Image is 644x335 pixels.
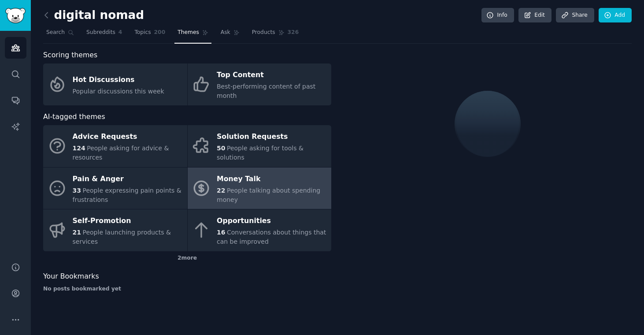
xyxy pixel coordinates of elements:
[43,285,331,293] div: No posts bookmarked yet
[218,26,243,44] a: Ask
[43,63,187,105] a: Hot DiscussionsPopular discussions this week
[73,229,81,236] span: 21
[73,229,171,245] span: People launching products & services
[43,251,331,265] div: 2 more
[217,130,327,144] div: Solution Requests
[43,50,97,61] span: Scoring themes
[43,8,144,22] h2: digital nomad
[118,29,122,37] span: 4
[188,63,332,105] a: Top ContentBest-performing content of past month
[73,145,85,152] span: 124
[178,29,199,37] span: Themes
[217,145,303,161] span: People asking for tools & solutions
[217,68,327,82] div: Top Content
[73,214,183,228] div: Self-Promotion
[217,172,327,186] div: Money Talk
[73,187,181,203] span: People expressing pain points & frustrations
[73,73,164,87] div: Hot Discussions
[599,8,632,23] a: Add
[154,29,166,37] span: 200
[73,145,169,161] span: People asking for advice & resources
[5,8,26,23] img: GummySearch logo
[481,8,514,23] a: Info
[73,187,81,194] span: 33
[174,26,211,44] a: Themes
[188,125,332,167] a: Solution Requests50People asking for tools & solutions
[73,88,164,95] span: Popular discussions this week
[134,29,151,37] span: Topics
[43,167,187,209] a: Pain & Anger33People expressing pain points & frustrations
[131,26,168,44] a: Topics200
[556,8,594,23] a: Share
[217,187,225,194] span: 22
[86,29,115,37] span: Subreddits
[43,112,105,123] span: AI-tagged themes
[43,125,187,167] a: Advice Requests124People asking for advice & resources
[46,29,65,37] span: Search
[43,209,187,251] a: Self-Promotion21People launching products & services
[217,229,326,245] span: Conversations about things that can be improved
[217,229,225,236] span: 16
[518,8,551,23] a: Edit
[217,145,225,152] span: 50
[252,29,275,37] span: Products
[188,167,332,209] a: Money Talk22People talking about spending money
[43,271,99,282] span: Your Bookmarks
[43,26,77,44] a: Search
[249,26,302,44] a: Products326
[221,29,230,37] span: Ask
[188,209,332,251] a: Opportunities16Conversations about things that can be improved
[217,83,315,99] span: Best-performing content of past month
[217,187,320,203] span: People talking about spending money
[83,26,125,44] a: Subreddits4
[73,172,183,186] div: Pain & Anger
[288,29,299,37] span: 326
[217,214,327,228] div: Opportunities
[73,130,183,144] div: Advice Requests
